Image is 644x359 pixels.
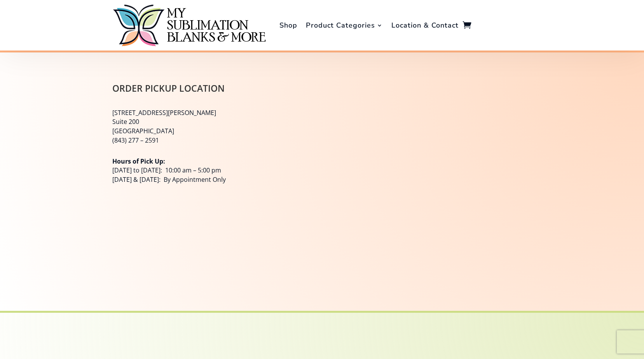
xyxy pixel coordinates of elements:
[112,84,266,97] h2: Order Pickup Location
[279,2,297,49] a: Shop
[112,157,266,185] p: [DATE] to [DATE]: 10:00 am – 5:00 pm [DATE] & [DATE]: By Appointment Only
[391,2,459,49] a: Location & Contact
[112,108,266,145] p: [STREET_ADDRESS][PERSON_NAME] Suite 200 [GEOGRAPHIC_DATA] (843) 277 – 2591‬
[306,2,383,49] a: Product Categories
[112,157,165,166] strong: Hours of Pick Up:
